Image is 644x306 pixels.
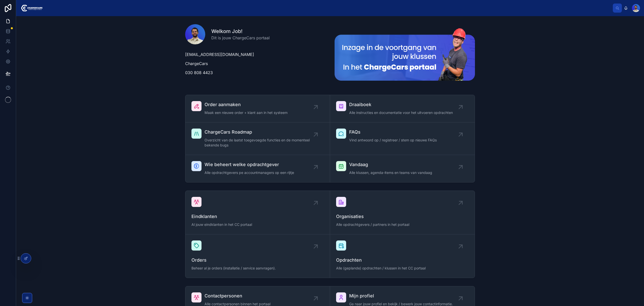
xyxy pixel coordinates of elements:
span: Draaiboek [349,101,453,108]
span: Alle klussen, agenda-items en teams van vandaag [349,170,432,175]
a: VandaagAlle klussen, agenda-items en teams van vandaag [330,155,475,182]
span: Eindklanten [191,213,324,220]
a: OpdrachtenAlle (geplande) opdrachten / klussen in het CC portaal [330,234,475,278]
span: Contactpersonen [205,292,270,299]
span: FAQs [349,129,437,136]
span: Organisaties [336,213,469,220]
span: Beheer al je orders (installatie / service aanvragen). [191,266,324,271]
span: Dit is jouw ChargeCars portaal [211,35,270,41]
span: Vandaag [349,161,432,168]
h1: Welkom Job! [211,28,270,35]
span: Orders [191,257,324,264]
p: ChargeCars [185,60,326,67]
span: Alle opdrachtgevers / partners in het portaal [336,222,469,227]
span: Alle opdrachtgevers pe accountmanagers op een rijtje [205,170,294,175]
span: Mijn profiel [349,292,453,299]
p: [EMAIL_ADDRESS][DOMAIN_NAME] [185,51,326,57]
img: 23681-Frame-213-(2).png [335,28,475,81]
span: Alle (geplande) opdrachten / klussen in het CC portaal [336,266,469,271]
div: scrollable content [47,7,613,9]
span: ChargeCars Roadmap [205,129,316,136]
span: Overzicht van de laatst toegevoegde functies en de momenteel bekende bugs [205,138,316,148]
img: App logo [20,4,43,12]
a: ChargeCars RoadmapOverzicht van de laatst toegevoegde functies en de momenteel bekende bugs [185,123,330,155]
a: OrdersBeheer al je orders (installatie / service aanvragen). [185,234,330,278]
span: Wie beheert welke opdrachtgever [205,161,294,168]
a: Wie beheert welke opdrachtgeverAlle opdrachtgevers pe accountmanagers op een rijtje [185,155,330,182]
a: FAQsVind antwoord op / registreer / stem op nieuwe FAQs [330,123,475,155]
span: Maak een nieuwe order + klant aan in het systeem [205,110,288,115]
span: Vind antwoord op / registreer / stem op nieuwe FAQs [349,138,437,143]
span: Order aanmaken [205,101,288,108]
span: Opdrachten [336,257,469,264]
span: Alle instructies en documentatie voor het uitvoeren opdrachten [349,110,453,115]
a: EindklantenAl jouw eindklanten in het CC portaal [185,191,330,234]
span: Al jouw eindklanten in het CC portaal [191,222,324,227]
a: Order aanmakenMaak een nieuwe order + klant aan in het systeem [185,95,330,123]
a: OrganisatiesAlle opdrachtgevers / partners in het portaal [330,191,475,234]
p: 030 808 4423 [185,70,326,76]
a: DraaiboekAlle instructies en documentatie voor het uitvoeren opdrachten [330,95,475,123]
